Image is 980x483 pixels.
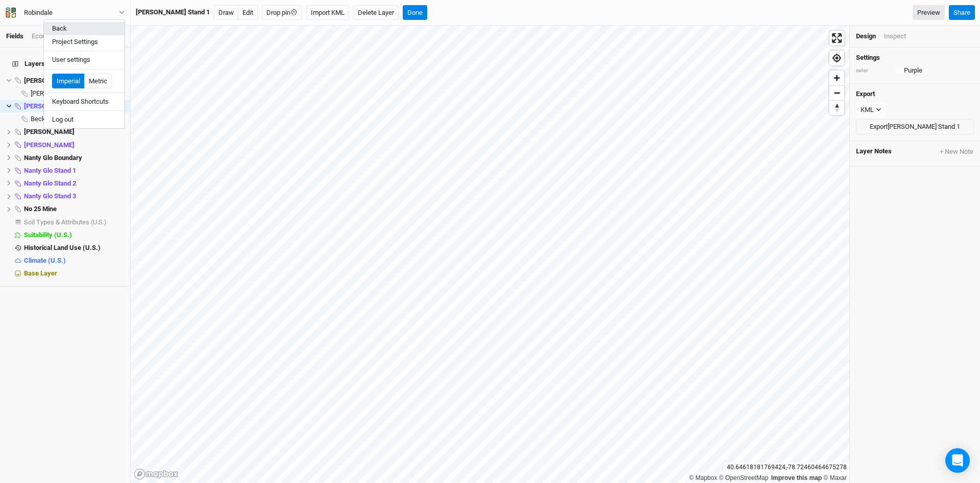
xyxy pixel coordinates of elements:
[403,5,427,20] button: Done
[771,474,822,481] a: Improve this map
[31,89,80,97] span: [PERSON_NAME]
[134,468,179,480] a: Mapbox logo
[24,8,53,18] div: Robindale
[24,244,101,251] span: Historical Land Use (U.S.)
[689,474,717,481] a: Mapbox
[904,66,922,75] div: Purple
[44,53,125,66] button: User settings
[24,205,57,213] span: No 25 Mine
[24,77,124,85] div: Becker Boundary
[353,5,399,20] button: Delete Layer
[823,474,847,481] a: Maxar
[44,113,125,126] button: Log out
[939,147,974,156] button: + New Note
[44,35,125,49] button: Project Settings
[856,54,974,62] h4: Settings
[829,85,844,100] button: Zoom out
[719,474,769,481] a: OpenStreetMap
[262,5,302,20] button: Drop pin
[24,269,124,278] div: Base Layer
[24,179,76,187] span: Nanty Glo Stand 2
[24,179,124,188] div: Nanty Glo Stand 2
[6,32,23,40] a: Fields
[861,105,874,115] div: KML
[52,74,85,89] button: Imperial
[24,77,104,84] span: [PERSON_NAME] Boundary
[829,100,844,115] button: Reset bearing to north
[24,154,124,162] div: Nanty Glo Boundary
[24,257,124,265] div: Climate (U.S.)
[24,141,75,149] span: [PERSON_NAME]
[24,167,76,174] span: Nanty Glo Stand 1
[24,231,124,239] div: Suitability (U.S.)
[829,51,844,65] button: Find my location
[31,89,124,98] div: BECKER PAULA M
[131,26,849,483] canvas: Map
[856,90,974,98] h4: Export
[856,119,974,134] button: Export[PERSON_NAME] Stand 1
[884,32,906,41] div: Inspect
[829,71,844,85] button: Zoom in
[856,32,876,41] div: Design
[31,115,124,123] div: Becker_Stand 1
[724,462,849,473] div: 40.64618181769424 , -78.72460464675278
[24,231,72,239] span: Suitability (U.S.)
[24,167,124,175] div: Nanty Glo Stand 1
[24,218,124,226] div: Soil Types & Attributes (U.S.)
[24,128,124,136] div: Ernest Boundary
[24,154,82,162] span: Nanty Glo Boundary
[24,102,124,110] div: Becker Stand 1
[24,102,98,110] span: [PERSON_NAME] Stand 1
[24,141,124,149] div: Ernest Stands
[856,67,892,75] div: color
[829,101,844,115] span: Reset bearing to north
[24,269,57,277] span: Base Layer
[945,448,970,473] div: Open Intercom Messenger
[24,128,75,135] span: [PERSON_NAME]
[136,8,210,17] div: Becker Stand 1
[24,192,124,200] div: Nanty Glo Stand 3
[829,31,844,45] button: Enter fullscreen
[24,257,66,264] span: Climate (U.S.)
[24,244,124,252] div: Historical Land Use (U.S.)
[5,7,125,18] button: Robindale
[44,95,125,108] button: Keyboard Shortcuts
[856,102,886,118] button: KML
[6,54,124,74] h4: Layers
[84,74,112,89] button: Metric
[31,115,76,123] span: Becker_Stand 1
[214,5,238,20] button: Draw
[829,86,844,100] span: Zoom out
[306,5,349,20] button: Import KML
[24,192,76,200] span: Nanty Glo Stand 3
[238,5,258,20] button: Edit
[32,32,64,41] div: Economics
[949,5,975,20] button: Share
[913,5,945,20] a: Preview
[24,205,124,213] div: No 25 Mine
[24,218,107,226] span: Soil Types & Attributes (U.S.)
[44,22,125,35] button: Back
[856,147,892,156] span: Layer Notes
